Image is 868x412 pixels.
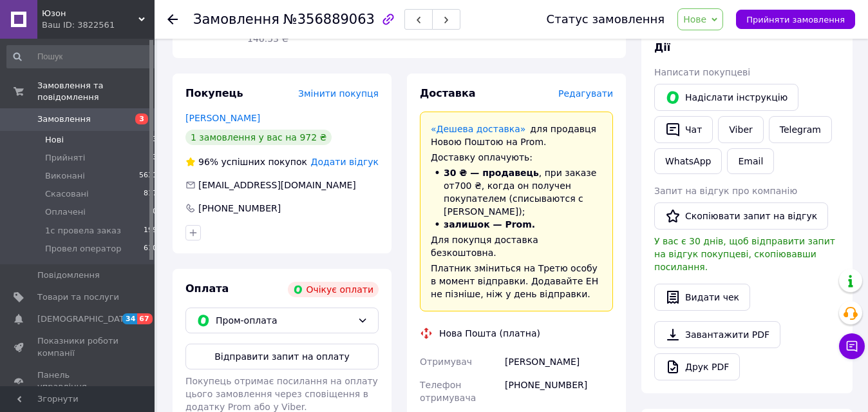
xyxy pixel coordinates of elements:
[37,80,155,103] span: Замовлення та повідомлення
[444,168,539,178] span: 30 ₴ — продавець
[198,157,218,167] span: 96%
[502,350,616,373] div: [PERSON_NAME]
[769,116,832,143] a: Telegram
[198,180,356,190] span: [EMAIL_ADDRESS][DOMAIN_NAME]
[420,357,472,367] span: Отримувач
[288,282,379,297] div: Очікує оплати
[654,116,713,143] button: Чат
[144,243,157,255] span: 610
[420,380,476,403] span: Телефон отримувача
[654,41,670,54] span: Дії
[283,12,375,27] span: №356889063
[45,134,64,146] span: Нові
[436,327,543,340] div: Нова Пошта (платна)
[654,84,798,111] button: Надіслати інструкцію
[654,353,740,380] a: Друк PDF
[6,45,158,68] input: Пошук
[139,170,157,182] span: 5631
[45,225,121,237] span: 1с провела заказ
[185,87,243,99] span: Покупець
[42,8,138,19] span: Юзон
[431,123,602,148] div: для продавця Новою Поштою на Prom.
[216,313,352,328] span: Пром-оплата
[502,373,616,409] div: [PHONE_NUMBER]
[431,151,602,164] div: Доставку оплачують:
[839,333,865,359] button: Чат з покупцем
[431,124,525,134] a: «Дешева доставка»
[37,113,91,125] span: Замовлення
[135,113,148,124] span: 3
[654,67,750,77] span: Написати покупцеві
[444,219,535,230] span: залишок — Prom.
[558,88,613,99] span: Редагувати
[45,170,85,182] span: Виконані
[122,313,137,324] span: 34
[45,206,86,218] span: Оплачені
[431,233,602,259] div: Для покупця доставка безкоштовна.
[420,87,476,99] span: Доставка
[185,344,379,369] button: Відправити запит на оплату
[547,13,665,26] div: Статус замовлення
[654,321,780,348] a: Завантажити PDF
[185,282,229,295] span: Оплата
[718,116,763,143] a: Viber
[654,148,722,174] a: WhatsApp
[37,335,119,358] span: Показники роботи компанії
[247,21,325,44] span: Каталог ProSale: 146.53 ₴
[37,270,100,281] span: Повідомлення
[185,130,332,145] div: 1 замовлення у вас на 972 ₴
[311,157,379,167] span: Додати відгук
[654,236,835,272] span: У вас є 30 днів, щоб відправити запит на відгук покупцеві, скопіювавши посилання.
[736,10,855,29] button: Прийняти замовлення
[727,148,774,174] button: Email
[45,188,89,200] span: Скасовані
[144,188,157,200] span: 817
[37,313,133,325] span: [DEMOGRAPHIC_DATA]
[197,202,282,215] div: [PHONE_NUMBER]
[37,369,119,393] span: Панель управління
[431,262,602,300] div: Платник зміниться на Третю особу в момент відправки. Додавайте ЕН не пізніше, ніж у день відправки.
[746,15,845,25] span: Прийняти замовлення
[37,291,119,303] span: Товари та послуги
[45,243,122,255] span: Провел оператор
[45,152,85,164] span: Прийняті
[167,13,178,26] div: Повернутися назад
[298,88,379,99] span: Змінити покупця
[137,313,152,324] span: 67
[193,12,279,27] span: Замовлення
[683,14,706,25] span: Нове
[654,284,750,311] button: Видати чек
[654,186,797,196] span: Запит на відгук про компанію
[185,113,260,123] a: [PERSON_NAME]
[144,225,157,237] span: 199
[185,155,307,168] div: успішних покупок
[654,202,828,230] button: Скопіювати запит на відгук
[431,166,602,218] li: , при заказе от 700 ₴ , когда он получен покупателем (списываются с [PERSON_NAME]);
[42,19,155,31] div: Ваш ID: 3822561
